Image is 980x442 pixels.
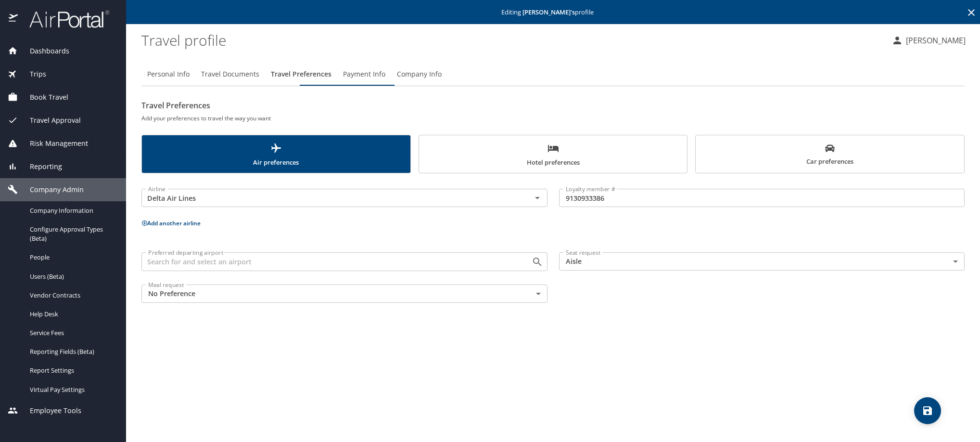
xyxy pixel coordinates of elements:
span: Dashboards [18,46,69,56]
button: Add another airline [141,219,201,227]
span: Personal Info [147,68,190,80]
span: People [30,253,115,262]
h6: Add your preferences to travel the way you want [141,113,965,123]
span: Virtual Pay Settings [30,385,115,394]
span: Service Fees [30,328,115,338]
span: Payment Info [343,68,385,80]
span: Configure Approval Types (Beta) [30,225,115,243]
span: Travel Approval [18,115,81,126]
img: icon-airportal.png [9,10,19,28]
span: Report Settings [30,366,115,375]
span: Trips [18,69,46,79]
div: scrollable force tabs example [141,135,965,173]
span: Employee Tools [18,405,81,416]
span: Reporting Fields (Beta) [30,347,115,356]
button: [PERSON_NAME] [888,32,969,49]
button: Open [531,191,544,205]
div: No Preference [141,285,547,303]
span: Company Info [397,68,442,80]
span: Help Desk [30,310,115,319]
img: airportal-logo.png [19,10,109,28]
p: [PERSON_NAME] [903,35,966,46]
span: Air preferences [148,143,405,168]
h2: Travel Preferences [141,98,965,113]
div: Aisle [559,252,965,271]
span: Company Information [30,206,115,215]
span: Company Admin [18,184,84,195]
span: Reporting [18,161,62,172]
span: Travel Documents [201,68,259,80]
button: save [914,397,941,424]
div: Profile [141,63,965,86]
button: Open [531,255,544,269]
span: Risk Management [18,138,88,149]
span: Users (Beta) [30,272,115,281]
p: Editing profile [129,9,977,15]
span: Car preferences [701,143,958,167]
strong: [PERSON_NAME] 's [522,8,575,16]
input: Search for and select an airport [144,255,516,268]
span: Hotel preferences [425,143,682,168]
input: Select an Airline [144,192,516,204]
span: Book Travel [18,92,68,103]
span: Vendor Contracts [30,291,115,300]
h1: Travel profile [141,25,884,55]
span: Travel Preferences [271,68,331,80]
